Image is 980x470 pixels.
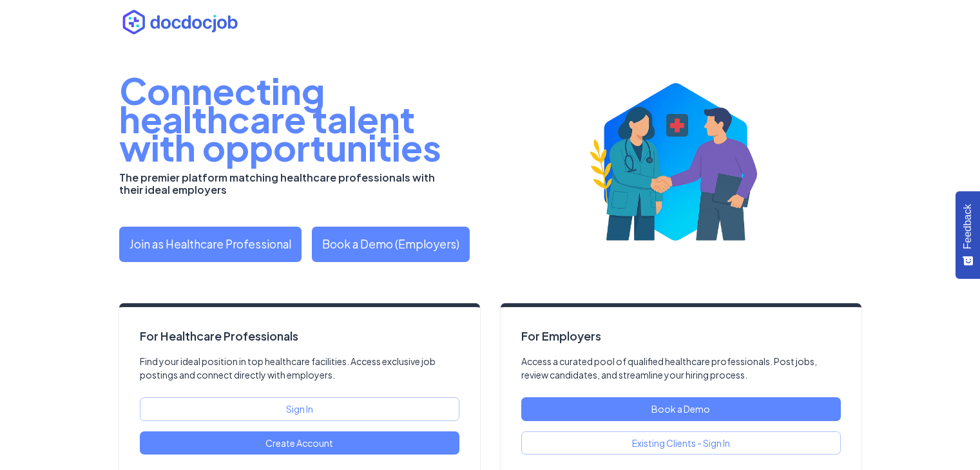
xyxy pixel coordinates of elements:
[312,227,470,262] a: Book a Demo (Employers)
[119,227,302,262] a: Join as Healthcare Professional
[521,355,841,382] p: Access a curated pool of qualified healthcare professionals. Post jobs, review candidates, and st...
[119,171,453,196] h6: The premier platform matching healthcare professionals with their ideal employers
[140,355,459,382] p: Find your ideal position in top healthcare facilities. Access exclusive job postings and connect ...
[140,328,298,344] h5: For Healthcare Professionals
[511,69,841,262] img: Healthcare professionals
[119,76,490,161] h1: Connecting healthcare talent with opportunities
[521,328,841,344] h5: For Employers
[140,431,459,455] a: Create Account
[521,397,841,421] a: Book a Demo
[962,204,974,249] span: Feedback
[956,191,980,279] button: Feedback - Show survey
[140,397,459,421] a: Sign In
[521,431,841,455] a: Existing Clients - Sign In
